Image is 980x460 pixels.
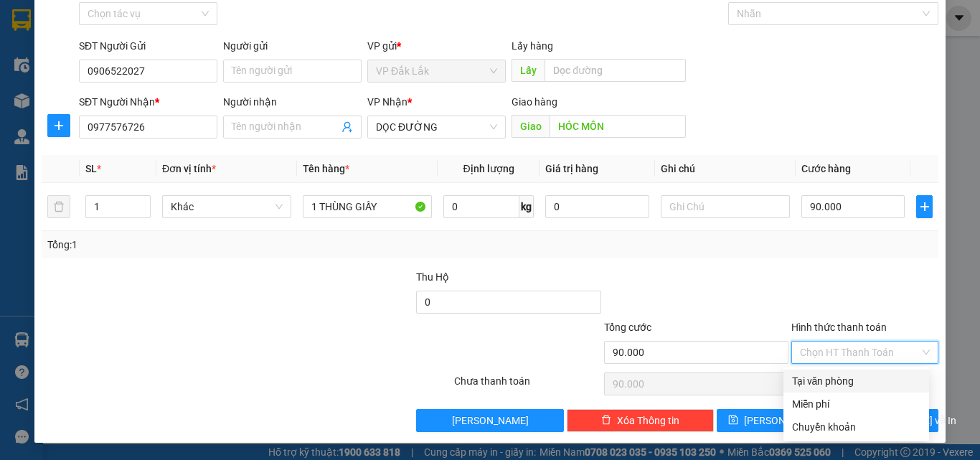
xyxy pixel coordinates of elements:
span: plus [48,120,70,131]
span: [PERSON_NAME] [452,413,529,428]
div: Người gửi [223,38,362,54]
span: kg [519,195,534,218]
input: Ghi Chú [661,195,790,218]
span: Lấy [512,59,545,82]
span: delete [601,415,611,426]
button: [PERSON_NAME] [416,409,563,432]
button: plus [47,114,70,137]
input: Dọc đường [545,59,686,82]
div: SĐT Người Nhận [79,94,217,110]
span: Xóa Thông tin [617,413,679,428]
span: Giá trị hàng [545,163,598,174]
input: Dọc đường [550,115,686,138]
span: plus [917,201,932,212]
span: Lấy hàng [512,40,553,52]
div: Chuyển khoản [792,419,920,435]
span: Đơn vị tính [162,163,216,174]
button: delete [47,195,70,218]
span: Thu Hộ [416,271,449,283]
label: Hình thức thanh toán [791,321,887,333]
div: VP gửi [367,38,506,54]
span: save [728,415,738,426]
input: 0 [545,195,649,218]
span: Giao [512,115,550,138]
button: printer[PERSON_NAME] và In [829,409,938,432]
span: Giao hàng [512,96,557,108]
div: Tổng: 1 [47,237,380,253]
span: Tên hàng [303,163,349,174]
span: Định lượng [463,163,514,174]
button: save[PERSON_NAME] [717,409,826,432]
span: VP Đắk Lắk [376,60,497,82]
button: plus [916,195,933,218]
div: Tại văn phòng [792,373,920,389]
span: Khác [171,196,283,217]
div: Miễn phí [792,396,920,412]
span: user-add [341,121,353,133]
span: DỌC ĐƯỜNG [376,116,497,138]
span: VP Nhận [367,96,407,108]
div: SĐT Người Gửi [79,38,217,54]
span: SL [85,163,97,174]
th: Ghi chú [655,155,796,183]
span: Cước hàng [801,163,851,174]
button: deleteXóa Thông tin [567,409,714,432]
div: Người nhận [223,94,362,110]
div: Chưa thanh toán [453,373,603,398]
input: VD: Bàn, Ghế [303,195,432,218]
span: [PERSON_NAME] [744,413,821,428]
span: Tổng cước [604,321,651,333]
